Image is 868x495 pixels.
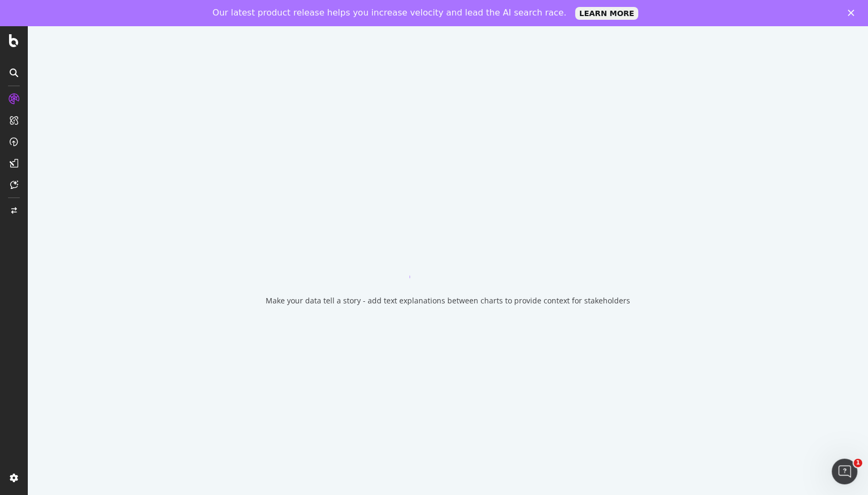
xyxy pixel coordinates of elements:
[848,10,858,16] div: Close
[266,295,630,306] div: Make your data tell a story - add text explanations between charts to provide context for stakeho...
[832,459,857,484] iframe: Intercom live chat
[854,459,862,467] span: 1
[409,240,486,278] div: animation
[213,7,567,18] div: Our latest product release helps you increase velocity and lead the AI search race.
[575,7,639,20] a: LEARN MORE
